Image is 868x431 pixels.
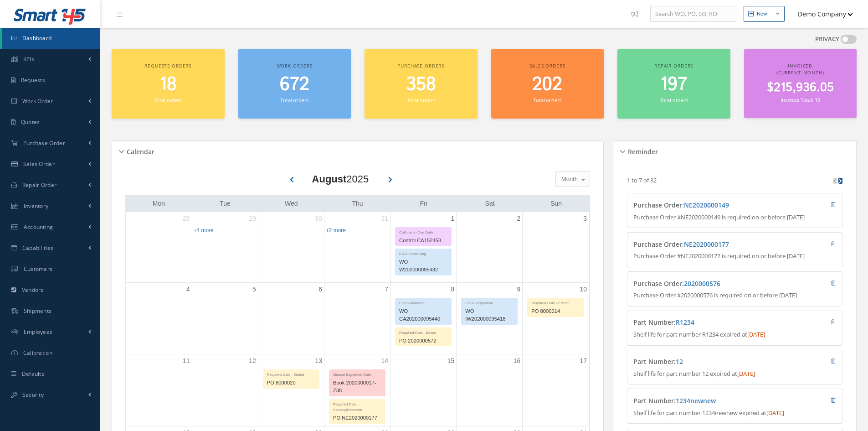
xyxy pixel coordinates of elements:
[22,391,44,399] span: Security
[21,76,45,84] span: Requests
[395,249,451,257] div: EDD - Receiving
[633,241,782,249] h4: Purchase Order
[676,357,683,366] a: 12
[449,212,456,225] a: August 1, 2025
[22,34,52,42] span: Dashboard
[633,252,836,261] p: Purchase Order #NE2020000177 is required on or before [DATE]
[395,228,451,235] div: Calibration Due Date
[277,62,313,69] span: Work orders
[483,198,497,209] a: Saturday
[126,212,192,283] td: July 28, 2025
[154,97,182,104] small: Total orders
[633,202,782,209] h4: Purchase Order
[457,354,523,426] td: August 16, 2025
[126,282,192,354] td: August 4, 2025
[457,212,523,283] td: August 2, 2025
[650,6,736,22] input: Search WO, PO, SO, RO
[627,176,657,184] p: 1 to 7 of 32
[815,35,839,44] label: PRIVACY
[2,28,100,49] a: Dashboard
[22,97,53,105] span: Work Order
[379,212,390,225] a: July 31, 2025
[654,62,693,69] span: Repair orders
[181,212,192,225] a: July 28, 2025
[462,306,517,324] div: WO IW202000095418
[24,328,53,336] span: Employees
[776,69,824,76] span: (Current Month)
[395,298,451,306] div: EDD - Invoicing.
[512,354,523,368] a: August 16, 2025
[24,265,53,273] span: Customers
[23,160,55,168] span: Sales Order
[263,370,319,378] div: Required Date - Edited
[395,235,451,246] div: Control CA152458
[23,55,34,63] span: KPIs
[633,358,782,366] h4: Part Number
[682,279,720,288] span: :
[682,240,729,249] span: :
[329,370,385,378] div: Manual Expiration Date
[766,409,784,417] span: [DATE]
[383,283,390,296] a: August 7, 2025
[515,283,523,296] a: August 9, 2025
[24,202,49,210] span: Inventory
[418,198,429,209] a: Friday
[390,212,457,283] td: August 1, 2025
[528,306,584,317] div: PO 8000014
[674,318,694,327] span: :
[22,244,54,252] span: Capabilities
[329,378,385,396] div: Book 2020000017-Z38
[684,240,729,249] a: NE2020000177
[23,139,65,147] span: Purchase Order
[633,280,782,288] h4: Purchase Order
[523,354,589,426] td: August 17, 2025
[674,357,683,366] span: :
[457,282,523,354] td: August 9, 2025
[633,330,836,339] p: Shelf life for part number R1234 expired at
[395,257,451,275] div: WO W202000095432
[747,330,765,338] span: [DATE]
[238,49,351,119] a: Work orders 672 Total orders
[390,354,457,426] td: August 15, 2025
[737,369,755,378] span: [DATE]
[625,145,658,156] h5: Reminder
[789,5,853,23] button: Demo Company
[633,409,836,418] p: Shelf life for part number 1234newnew expired at
[124,145,154,156] h5: Calendar
[578,283,589,296] a: August 10, 2025
[258,212,324,283] td: July 30, 2025
[329,413,385,423] div: PO NE2020000177
[529,62,565,69] span: Sales orders
[676,396,716,405] a: 1234newnew
[684,279,720,288] a: 2020000576
[24,307,52,315] span: Shipments
[660,97,688,104] small: Total orders
[744,6,785,22] button: New
[151,198,167,209] a: Monday
[660,72,687,98] span: 197
[533,97,561,104] small: Total orders
[395,306,451,324] div: WO CA202000095440
[324,282,390,354] td: August 7, 2025
[581,212,589,225] a: August 3, 2025
[192,354,258,426] td: August 12, 2025
[633,397,782,405] h4: Part Number
[329,400,385,413] div: Required Date - Partially/Received
[365,49,478,119] a: Purchase orders 358 Total orders
[674,396,716,405] span: :
[390,282,457,354] td: August 8, 2025
[280,72,309,98] span: 672
[22,181,57,189] span: Repair Order
[633,319,782,327] h4: Part Number
[258,282,324,354] td: August 6, 2025
[549,198,564,209] a: Sunday
[159,72,177,98] span: 18
[449,283,456,296] a: August 8, 2025
[280,97,308,104] small: Total orders
[515,212,523,225] a: August 2, 2025
[491,49,604,119] a: Sales orders 202 Total orders
[767,79,834,97] span: $215,936.05
[633,291,836,300] p: Purchase Order #2020000576 is required on or before [DATE]
[462,298,517,306] div: EDD - Inspection
[218,198,232,209] a: Tuesday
